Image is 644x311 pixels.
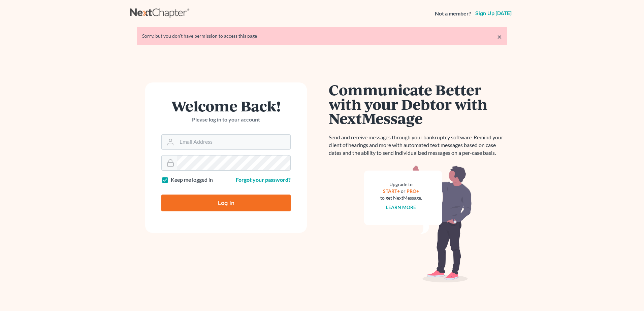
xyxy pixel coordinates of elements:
[386,204,416,210] a: Learn more
[380,181,422,188] div: Upgrade to
[161,116,291,124] p: Please log in to your account
[161,99,291,113] h1: Welcome Back!
[401,188,406,194] span: or
[236,176,291,183] a: Forgot your password?
[383,188,400,194] a: START+
[161,195,291,211] input: Log In
[407,188,419,194] a: PRO+
[364,165,472,283] img: nextmessage_bg-59042aed3d76b12b5cd301f8e5b87938c9018125f34e5fa2b7a6b67550977c72.svg
[329,134,507,157] p: Send and receive messages through your bankruptcy software. Remind your client of hearings and mo...
[142,33,502,39] div: Sorry, but you don't have permission to access this page
[329,82,507,126] h1: Communicate Better with your Debtor with NextMessage
[435,10,471,18] strong: Not a member?
[497,33,502,41] a: ×
[171,176,213,184] label: Keep me logged in
[380,195,422,201] div: to get NextMessage.
[474,11,514,16] a: Sign up [DATE]!
[177,135,290,149] input: Email Address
